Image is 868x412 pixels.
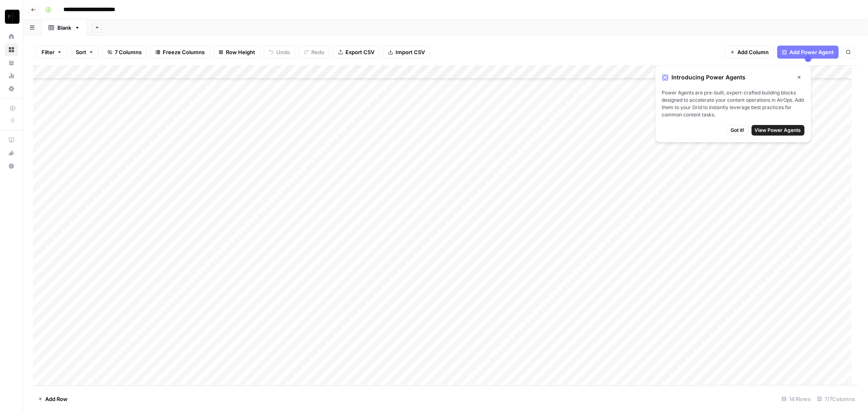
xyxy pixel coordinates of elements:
a: Blank [42,20,87,36]
span: Add Row [45,395,68,403]
span: Got it! [731,127,745,134]
span: Add Column [737,48,769,56]
img: Paragon Intel - Copyediting Logo [5,9,20,24]
button: Import CSV [383,46,430,59]
button: Workspace: Paragon Intel - Copyediting [5,7,18,27]
span: Freeze Columns [163,48,205,56]
div: Blank [57,24,71,32]
span: Row Height [226,48,255,56]
button: 7 Columns [102,46,147,59]
a: Home [5,30,18,43]
span: Redo [311,48,324,56]
button: Add Power Agent [777,46,839,59]
span: View Power Agents [755,127,801,134]
button: Add Row [33,392,72,405]
button: Filter [36,46,67,59]
button: Add Column [725,46,774,59]
button: Redo [299,46,330,59]
a: Settings [5,82,18,95]
button: Sort [70,46,99,59]
a: Your Data [5,56,18,69]
div: 141 Rows [778,392,814,405]
span: Filter [42,48,55,56]
div: What's new? [5,147,17,159]
button: What's new? [5,147,18,160]
div: Introducing Power Agents [662,72,805,83]
button: Export CSV [333,46,380,59]
button: Freeze Columns [150,46,210,59]
span: Sort [76,48,86,56]
span: 7 Columns [115,48,142,56]
button: Undo [264,46,295,59]
a: Usage [5,69,18,82]
div: 7/7 Columns [814,392,858,405]
span: Export CSV [345,48,374,56]
span: Import CSV [396,48,425,56]
button: View Power Agents [752,125,805,136]
span: Add Power Agent [789,48,834,56]
span: Power Agents are pre-built, expert-crafted building blocks designed to accelerate your content op... [662,89,805,118]
a: AirOps Academy [5,134,18,147]
button: Help + Support [5,160,18,173]
button: Row Height [213,46,260,59]
button: Got it! [727,125,748,136]
span: Undo [276,48,290,56]
a: Browse [5,43,18,56]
